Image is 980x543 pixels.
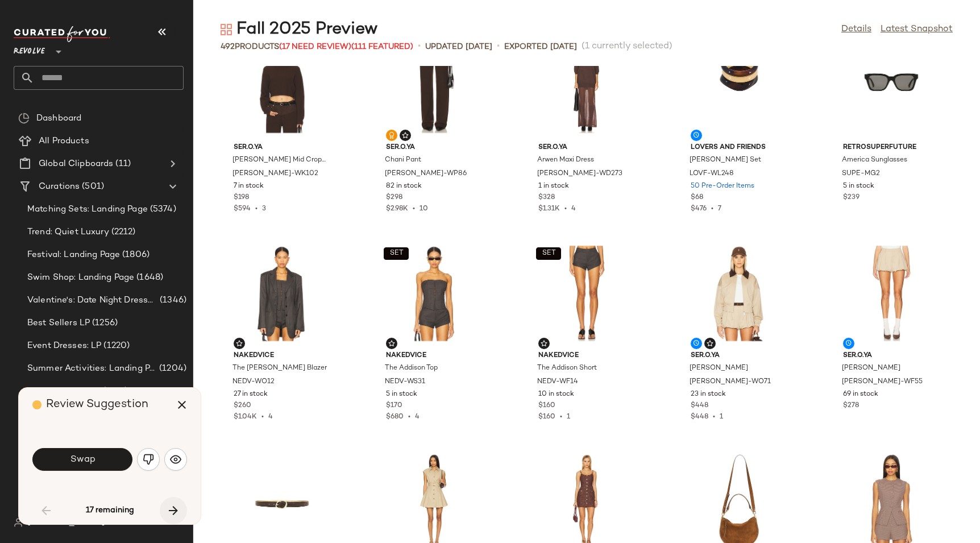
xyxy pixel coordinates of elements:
span: $1.31K [538,205,560,213]
span: • [555,413,567,421]
span: • [251,205,262,213]
span: 5 in stock [386,389,417,400]
img: svg%3e [18,113,30,124]
span: (11) [113,157,131,171]
span: Lovers and Friends [691,143,787,153]
span: Global Clipboards [39,157,113,171]
span: $170 [386,401,402,411]
span: • [257,413,268,421]
button: SET [536,247,561,260]
span: 1 in stock [538,181,569,192]
span: Swap [69,454,95,465]
span: (1196) [101,385,128,398]
img: svg%3e [170,454,181,465]
p: updated [DATE] [425,41,492,53]
span: (1 currently selected) [582,40,672,53]
span: Chani Pant [385,155,421,165]
span: [PERSON_NAME]-WP86 [385,169,467,179]
img: svg%3e [14,518,23,527]
span: Valentine's: Date Night Dresses [27,294,157,307]
img: NEDV-WS31_V1.jpg [377,241,492,346]
span: 10 [420,205,428,213]
span: 50 Pre-Order Items [691,181,754,192]
span: 492 [221,43,235,51]
button: SET [384,247,409,260]
span: (1256) [90,317,118,330]
span: 1 [720,413,723,421]
span: 27 in stock [234,389,268,400]
span: • [404,413,415,421]
span: 82 in stock [386,181,422,192]
span: SUPE-MG2 [842,169,880,179]
span: [PERSON_NAME] [690,363,748,374]
span: Event Dresses: LP [27,339,101,353]
span: 5 in stock [843,181,874,192]
span: • [707,205,718,213]
span: SET [389,250,403,258]
button: Swap [32,448,132,471]
img: svg%3e [388,132,395,139]
img: svg%3e [707,340,713,347]
span: NEDV-WS31 [385,377,425,387]
a: Latest Snapshot [881,23,953,36]
img: SERR-WO71_V1.jpg [682,241,796,346]
span: $448 [691,413,708,421]
span: SER.O.YA [386,143,483,153]
span: 4 [268,413,273,421]
span: $160 [538,413,555,421]
span: • [708,413,720,421]
span: 7 in stock [234,181,264,192]
span: (501) [80,180,104,193]
span: Nakedvice [538,351,635,361]
div: Fall 2025 Preview [221,18,377,41]
div: Products [221,41,413,53]
img: svg%3e [143,454,154,465]
span: Curations [39,180,80,193]
span: (1220) [101,339,130,353]
span: $298 [386,193,402,203]
span: NEDV-WO12 [232,377,275,387]
span: [PERSON_NAME] [842,363,900,374]
span: (111 Featured) [351,43,413,51]
span: 4 [571,205,576,213]
span: SER.O.YA [234,143,330,153]
span: Dashboard [36,112,81,125]
span: Revolve [14,39,45,59]
span: $198 [234,193,249,203]
span: Nakedvice [234,351,330,361]
span: $476 [691,205,707,213]
img: NEDV-WF14_V1.jpg [529,241,644,346]
img: svg%3e [221,24,232,35]
img: cfy_white_logo.C9jOOHJF.svg [14,26,110,42]
span: (5374) [148,203,176,216]
span: SET [541,250,555,258]
span: $278 [843,401,859,411]
span: $239 [843,193,859,203]
span: [PERSON_NAME]-WF55 [842,377,923,387]
a: Details [841,23,871,36]
span: $680 [386,413,404,421]
span: • [560,205,571,213]
span: $260 [234,401,251,411]
span: $68 [691,193,703,203]
img: NEDV-WO12_V1.jpg [225,241,339,346]
img: svg%3e [236,340,243,347]
span: SER.O.YA [843,351,940,361]
span: 17 remaining [86,505,134,516]
span: 7 [718,205,721,213]
span: The Addison Short [537,363,597,374]
span: Best Sellers LP [27,317,90,330]
span: 3 [262,205,266,213]
span: SER.O.YA [538,143,635,153]
span: $160 [538,401,555,411]
span: All Products [39,135,89,148]
span: Festival: Landing Page [27,248,120,262]
span: The [PERSON_NAME] Blazer [232,363,327,374]
img: svg%3e [541,340,547,347]
span: 23 in stock [691,389,726,400]
span: • [497,40,500,53]
span: Trend: Quiet Luxury [27,226,109,239]
span: [PERSON_NAME]-WO71 [690,377,771,387]
span: [PERSON_NAME] Mid Cropped Sweater [232,155,329,165]
span: The Addison Top [385,363,438,374]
